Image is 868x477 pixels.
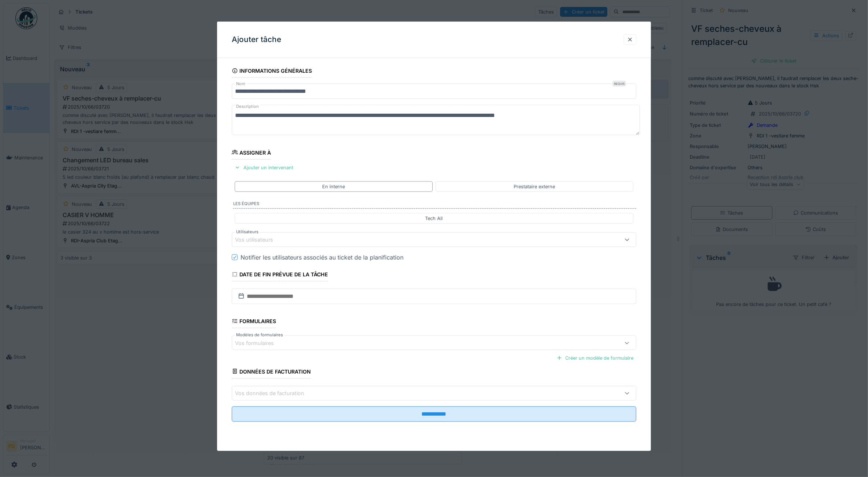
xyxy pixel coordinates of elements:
label: Utilisateurs [235,229,260,235]
div: Formulaires [232,316,276,328]
label: Modèles de formulaires [235,332,284,338]
div: Créer un modèle de formulaire [554,353,636,363]
div: En interne [322,183,345,190]
div: Vos données de facturation [235,389,314,397]
label: Nom [235,81,247,87]
div: Vos formulaires [235,339,284,347]
div: Informations générales [232,65,312,78]
div: Requis [612,81,626,87]
div: Données de facturation [232,366,311,378]
div: Assigner à [232,147,271,159]
div: Tech All [425,215,443,222]
div: Date de fin prévue de la tâche [232,269,328,281]
label: Les équipes [233,201,637,209]
div: Ajouter un intervenant [232,163,296,173]
div: Notifier les utilisateurs associés au ticket de la planification [241,253,403,262]
label: Description [235,102,260,111]
h3: Ajouter tâche [232,35,281,44]
div: Vos utilisateurs [235,236,283,244]
div: Prestataire externe [514,183,555,190]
